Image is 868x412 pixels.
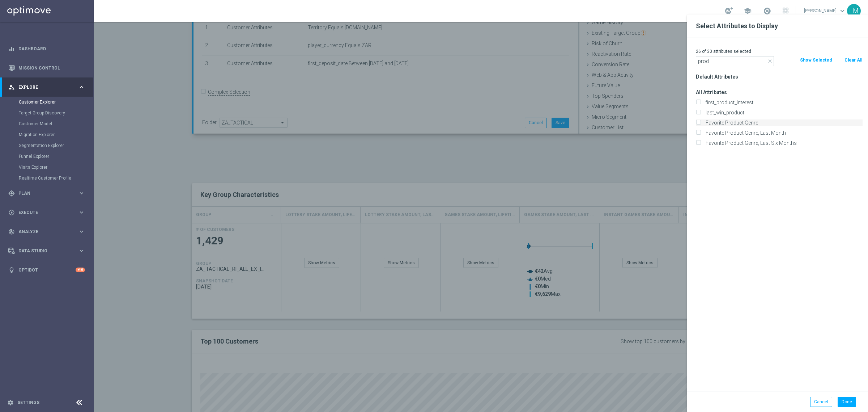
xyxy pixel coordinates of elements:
[18,58,85,77] a: Mission Control
[8,248,78,254] div: Data Studio
[19,132,75,138] a: Migration Explorer
[838,397,856,407] button: Done
[696,22,859,30] h2: Select Attributes to Display
[76,268,85,272] div: +10
[8,267,15,273] i: lightbulb
[19,121,75,127] a: Customer Model
[18,260,76,279] a: Optibot
[19,110,75,116] a: Target Group Discovery
[8,190,85,196] button: gps_fixed Plan keyboard_arrow_right
[8,190,15,197] i: gps_fixed
[19,175,75,181] a: Realtime Customer Profile
[8,209,78,216] div: Execute
[696,56,774,66] input: Search
[696,49,863,54] p: 26 of 30 attributes selected
[8,84,85,90] button: person_search Explore keyboard_arrow_right
[8,39,85,58] div: Dashboard
[19,154,75,159] a: Funnel Explorer
[838,7,846,15] span: keyboard_arrow_down
[8,84,15,91] i: person_search
[18,39,85,58] a: Dashboard
[8,58,85,77] div: Mission Control
[803,5,847,16] a: [PERSON_NAME]keyboard_arrow_down
[19,99,75,105] a: Customer Explorer
[703,130,863,136] label: Favorite Product Genre, Last Month
[7,399,14,406] i: settings
[18,85,78,89] span: Explore
[19,108,93,118] div: Target Group Discovery
[78,84,85,91] i: keyboard_arrow_right
[18,210,78,215] span: Execute
[18,249,78,253] span: Data Studio
[19,173,93,184] div: Realtime Customer Profile
[703,140,863,146] label: Favorite Product Genre, Last Six Months
[78,228,85,235] i: keyboard_arrow_right
[8,267,85,273] button: lightbulb Optibot +10
[19,162,93,173] div: Visits Explorer
[696,89,863,96] h3: All Attributes
[8,229,85,235] button: track_changes Analyze keyboard_arrow_right
[8,228,78,235] div: Analyze
[844,56,863,64] button: Clear All
[8,260,85,279] div: Optibot
[810,397,832,407] button: Cancel
[8,46,15,52] i: equalizer
[767,58,773,64] i: close
[8,190,78,197] div: Plan
[8,228,15,235] i: track_changes
[799,56,833,64] button: Show Selected
[78,209,85,216] i: keyboard_arrow_right
[8,210,85,215] button: play_circle_outline Execute keyboard_arrow_right
[8,84,78,91] div: Explore
[17,400,39,405] a: Settings
[8,46,85,52] button: equalizer Dashboard
[19,97,93,108] div: Customer Explorer
[703,119,863,126] label: Favorite Product Genre
[19,151,93,162] div: Funnel Explorer
[19,164,75,170] a: Visits Explorer
[19,129,93,140] div: Migration Explorer
[19,118,93,129] div: Customer Model
[744,7,752,15] span: school
[19,143,75,148] a: Segmentation Explorer
[8,65,85,71] button: Mission Control
[18,191,78,196] span: Plan
[78,190,85,197] i: keyboard_arrow_right
[696,73,863,80] h3: Default Attributes
[703,109,863,116] label: last_win_product
[78,247,85,254] i: keyboard_arrow_right
[8,248,85,254] button: Data Studio keyboard_arrow_right
[847,4,861,18] div: LM
[8,209,15,216] i: play_circle_outline
[19,140,93,151] div: Segmentation Explorer
[703,99,863,106] label: first_product_interest
[18,230,78,234] span: Analyze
